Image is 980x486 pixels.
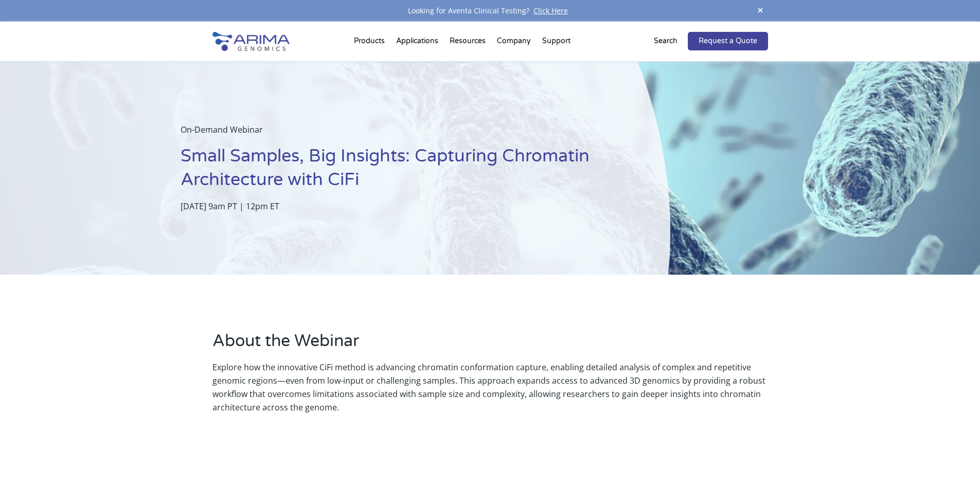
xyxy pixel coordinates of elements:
[212,4,768,17] div: Looking for Aventa Clinical Testing?
[654,34,678,48] p: Search
[181,123,619,145] p: On-Demand Webinar
[529,6,572,15] a: Click Here
[181,200,619,213] p: [DATE] 9am PT | 12pm ET
[181,145,619,200] h1: Small Samples, Big Insights: Capturing Chromatin Architecture with CiFi
[212,361,768,414] p: Explore how the innovative CiFi method is advancing chromatin conformation capture, enabling deta...
[212,32,290,51] img: Arima-Genomics-logo
[212,330,768,361] h2: About the Webinar
[688,32,768,50] a: Request a Quote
